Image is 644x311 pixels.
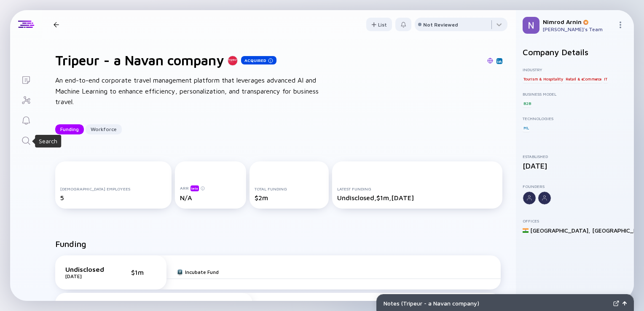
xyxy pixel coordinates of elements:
[543,26,614,32] div: [PERSON_NAME]'s Team
[366,18,392,31] button: List
[10,89,42,110] a: Investor Map
[523,161,627,170] div: [DATE]
[180,185,241,191] div: ARR
[180,194,241,201] div: N/A
[65,273,107,279] div: [DATE]
[60,186,166,191] div: [DEMOGRAPHIC_DATA] Employees
[497,59,502,63] img: Tripeur - a Navan company Linkedin Page
[191,185,199,191] div: beta
[617,21,624,28] img: Menu
[523,17,539,34] img: Nimrod Profile Picture
[523,99,531,107] div: B2B
[337,186,497,191] div: Latest Funding
[543,18,614,25] div: Nimrod Arnin
[177,269,219,275] a: Incubate Fund
[523,218,627,223] div: Offices
[523,75,564,83] div: Tourism & Hospitality
[55,239,86,249] h2: Funding
[10,69,42,89] a: Lists
[185,269,219,275] div: Incubate Fund
[10,130,42,150] a: Search
[255,186,323,191] div: Total Funding
[10,110,42,130] a: Reminders
[623,301,627,306] img: Open Notes
[255,194,323,201] div: $2m
[523,116,627,121] div: Technologies
[565,75,602,83] div: Retail & eCommerce
[487,58,493,64] img: Tripeur - a Navan company Website
[65,265,107,273] div: Undisclosed
[131,268,156,276] div: $1m
[337,194,497,201] div: Undisclosed, $1m, [DATE]
[523,154,627,159] div: Established
[384,300,610,307] div: Notes ( Tripeur - a Navan company )
[55,123,84,136] div: Funding
[55,75,325,107] div: An end-to-end corporate travel management platform that leverages advanced AI and Machine Learnin...
[603,75,608,83] div: IT
[523,123,530,132] div: ML
[613,300,619,306] img: Expand Notes
[55,124,84,134] button: Funding
[523,67,627,72] div: Industry
[86,124,122,134] button: Workforce
[423,21,458,28] div: Not Reviewed
[55,52,224,68] h1: Tripeur - a Navan company
[523,47,627,57] h2: Company Details
[241,56,276,64] div: Acquired
[39,137,57,145] div: Search
[523,91,627,97] div: Business Model
[530,227,590,234] div: [GEOGRAPHIC_DATA] ,
[86,123,122,136] div: Workforce
[523,184,627,189] div: Founders
[523,228,529,233] img: India Flag
[60,194,166,201] div: 5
